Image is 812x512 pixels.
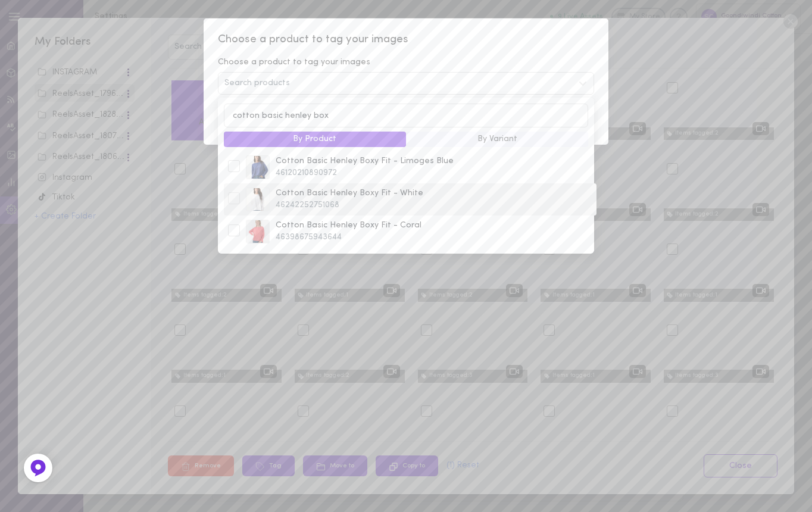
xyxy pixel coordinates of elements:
span: 46242252751068 [276,199,592,211]
button: By Variant [406,132,588,147]
img: 46120210890972 [246,155,270,179]
img: Feedback Button [29,459,47,477]
span: 46120210890972 [276,167,592,179]
img: 46242252751068 [246,188,270,211]
span: Choose a product to tag your images [218,32,594,48]
input: Search [224,104,588,127]
span: 46398675943644 [276,232,592,243]
span: Choose a product to tag your images [218,57,370,68]
span: Search products [224,79,290,88]
button: By Product [224,132,406,147]
span: Cotton Basic Henley Boxy Fit - Limoges Blue [276,155,592,167]
img: 46398675943644 [246,220,270,243]
span: Cotton Basic Henley Boxy Fit - White [276,188,592,199]
span: Cotton Basic Henley Boxy Fit - Coral [276,220,592,232]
